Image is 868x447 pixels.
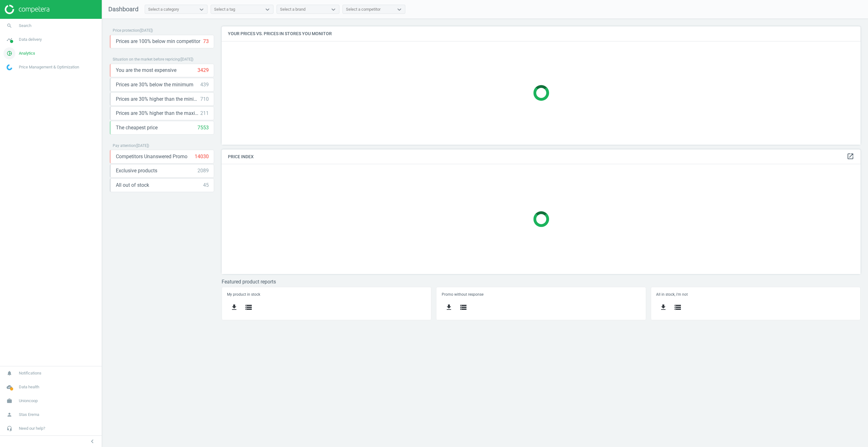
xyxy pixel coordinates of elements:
[19,51,35,56] span: Analytics
[245,304,252,311] i: storage
[19,64,79,70] span: Price Management & Optimization
[197,124,209,131] div: 7553
[19,398,38,404] span: Unioncoop
[280,7,305,12] div: Select a brand
[3,34,15,46] i: timeline
[136,143,149,148] span: ( [DATE] )
[222,149,860,164] h4: Price Index
[214,7,235,12] div: Select a tag
[113,143,136,148] span: Pay attention
[241,300,256,315] button: storage
[116,38,200,45] span: Prices are 100% below min competitor
[19,412,39,417] span: Stas Erema
[200,96,209,103] div: 710
[148,7,179,12] div: Select a category
[3,20,15,32] i: search
[847,153,854,161] a: open_in_new
[89,438,96,445] i: chevron_left
[656,292,855,297] h5: All in stock, i'm not
[116,124,158,131] span: The cheapest price
[197,67,209,74] div: 3429
[116,81,193,88] span: Prices are 30% below the minimum
[19,37,42,42] span: Data delivery
[203,38,209,45] div: 73
[3,47,15,59] i: pie_chart_outlined
[227,292,426,297] h5: My product in stock
[116,167,157,174] span: Exclusive products
[5,5,49,14] img: ajHJNr6hYgQAAAAASUVORK5CYII=
[195,153,209,160] div: 14030
[3,423,15,434] i: headset_mic
[222,279,860,285] h3: Featured product reports
[230,304,238,311] i: get_app
[113,28,139,33] span: Price protection
[116,153,187,160] span: Competitors Unanswered Promo
[116,67,176,74] span: You are the most expensive
[222,26,860,41] h4: Your prices vs. prices in stores you monitor
[180,57,193,62] span: ( [DATE] )
[19,426,45,431] span: Need our help?
[674,304,682,311] i: storage
[3,381,15,393] i: cloud_done
[200,81,209,88] div: 439
[108,5,138,13] span: Dashboard
[84,437,100,445] button: chevron_left
[139,28,153,33] span: ( [DATE] )
[3,395,15,407] i: work
[660,304,667,311] i: get_app
[445,304,453,311] i: get_app
[200,110,209,117] div: 211
[197,167,209,174] div: 2089
[113,57,180,62] span: Situation on the market before repricing
[442,300,456,315] button: get_app
[3,409,15,421] i: person
[460,304,467,311] i: storage
[116,96,200,103] span: Prices are 30% higher than the minimum
[346,7,380,12] div: Select a competitor
[19,370,41,376] span: Notifications
[656,300,671,315] button: get_app
[671,300,685,315] button: storage
[19,23,31,29] span: Search
[116,182,149,189] span: All out of stock
[116,110,200,117] span: Prices are 30% higher than the maximal
[456,300,471,315] button: storage
[442,292,641,297] h5: Promo without response
[7,64,12,70] img: wGWNvw8QSZomAAAAABJRU5ErkJggg==
[3,367,15,379] i: notifications
[227,300,241,315] button: get_app
[203,182,209,189] div: 45
[19,384,39,390] span: Data health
